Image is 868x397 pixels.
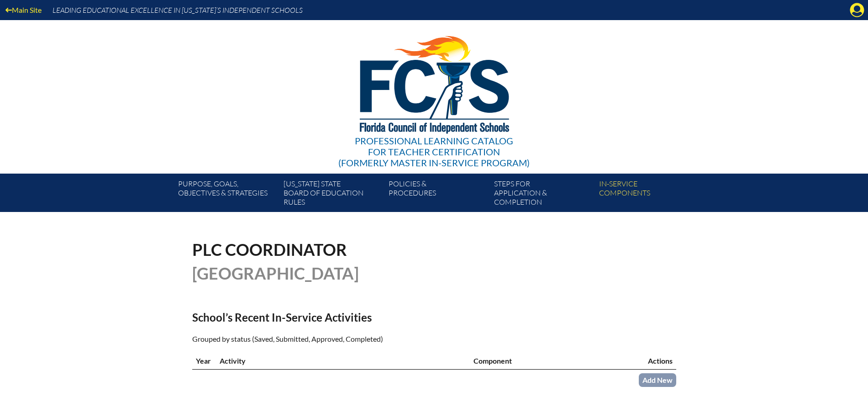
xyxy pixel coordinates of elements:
svg: Manage account [850,3,864,17]
a: Main Site [2,4,45,16]
a: Policies &Procedures [385,177,490,212]
th: Component [470,352,624,370]
th: Actions [625,352,676,370]
h2: School’s Recent In-Service Activities [192,311,514,324]
th: Activity [216,352,470,370]
th: Year [192,352,216,370]
a: Purpose, goals,objectives & strategies [174,177,279,212]
a: Add New [639,373,676,386]
a: Professional Learning Catalog for Teacher Certification(formerly Master In-service Program) [335,18,533,170]
span: [GEOGRAPHIC_DATA] [192,263,359,283]
span: for Teacher Certification [368,146,500,157]
div: Professional Learning Catalog (formerly Master In-service Program) [338,135,530,168]
a: [US_STATE] StateBoard of Education rules [280,177,385,212]
a: Steps forapplication & completion [490,177,595,212]
span: PLC Coordinator [192,239,347,259]
p: Grouped by status (Saved, Submitted, Approved, Completed) [192,333,514,345]
img: FCISlogo221.eps [340,20,528,145]
a: In-servicecomponents [595,177,700,212]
